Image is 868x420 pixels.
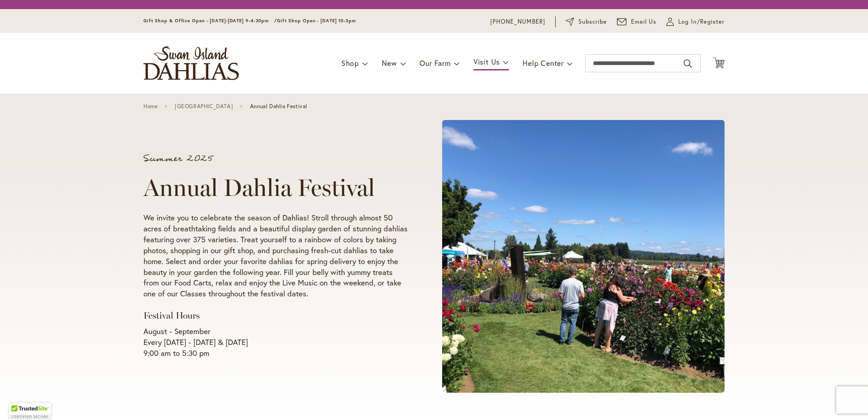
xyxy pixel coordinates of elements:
[578,17,607,26] span: Subscribe
[678,17,725,26] span: Log In/Register
[566,17,607,26] a: Subscribe
[143,326,408,359] p: August - September Every [DATE] - [DATE] & [DATE] 9:00 am to 5:30 pm
[143,103,158,110] a: Home
[143,310,408,321] h3: Festival Hours
[419,58,450,68] span: Our Farm
[382,58,397,68] span: New
[143,212,408,300] p: We invite you to celebrate the season of Dahlias! Stroll through almost 50 acres of breathtaking ...
[523,58,564,68] span: Help Center
[143,174,408,201] h1: Annual Dahlia Festival
[490,17,545,26] a: [PHONE_NUMBER]
[617,17,657,26] a: Email Us
[143,154,408,163] p: Summer 2025
[250,103,307,110] span: Annual Dahlia Festival
[341,58,359,68] span: Shop
[631,17,657,26] span: Email Us
[143,18,277,24] span: Gift Shop & Office Open - [DATE]-[DATE] 9-4:30pm /
[143,46,239,80] a: store logo
[473,57,500,66] span: Visit Us
[666,17,725,26] a: Log In/Register
[277,18,356,24] span: Gift Shop Open - [DATE] 10-3pm
[175,103,233,110] a: [GEOGRAPHIC_DATA]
